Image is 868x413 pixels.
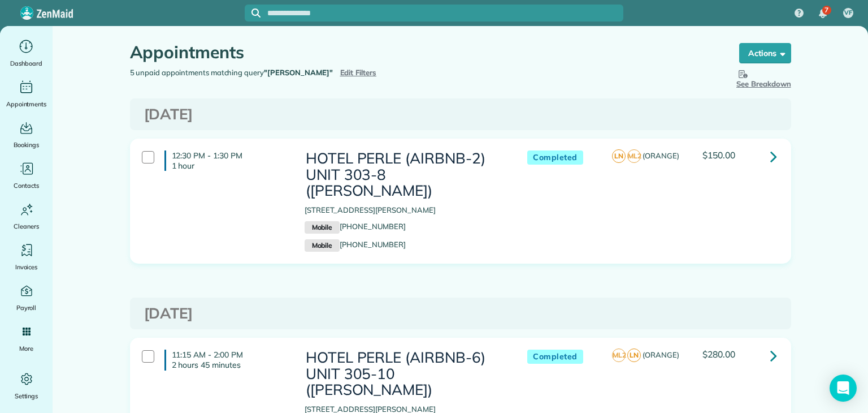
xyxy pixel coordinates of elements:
[612,349,626,362] span: ML2
[5,160,48,191] a: Contacts
[5,78,48,110] a: Appointments
[305,150,505,199] h3: HOTEL PERLE (AIRBNB-2) UNIT 303-8 ([PERSON_NAME])
[14,221,39,232] span: Cleaners
[10,58,42,69] span: Dashboard
[643,151,679,160] span: (ORANGE)
[736,67,791,90] button: See Breakdown
[130,43,718,62] h1: Appointments
[739,43,791,63] button: Actions
[305,239,340,252] small: Mobile
[245,8,261,18] button: Focus search
[305,221,340,234] small: Mobile
[830,375,857,402] div: Open Intercom Messenger
[264,68,332,77] strong: "[PERSON_NAME]"
[627,149,641,163] span: ML2
[14,139,40,150] span: Bookings
[305,240,406,249] a: Mobile[PHONE_NUMBER]
[824,6,828,15] span: 7
[164,150,288,171] h4: 12:30 PM - 1:30 PM
[527,150,583,165] span: Completed
[627,349,641,362] span: LN
[811,1,835,26] div: 7 unread notifications
[19,343,33,354] span: More
[643,350,679,359] span: (ORANGE)
[15,390,38,402] span: Settings
[5,370,48,402] a: Settings
[5,241,48,273] a: Invoices
[612,149,626,163] span: LN
[172,360,288,370] p: 2 hours 45 minutes
[736,67,791,88] span: See Breakdown
[702,149,735,161] span: $150.00
[16,302,37,313] span: Payroll
[164,350,288,370] h4: 11:15 AM - 2:00 PM
[5,119,48,150] a: Bookings
[6,98,47,110] span: Appointments
[121,67,461,79] div: 5 unpaid appointments matching query
[251,8,261,18] svg: Focus search
[5,282,48,313] a: Payroll
[15,261,38,273] span: Invoices
[340,68,377,77] a: Edit Filters
[305,222,406,231] a: Mobile[PHONE_NUMBER]
[14,180,39,191] span: Contacts
[172,161,288,171] p: 1 hour
[5,37,48,69] a: Dashboard
[844,8,852,18] span: VF
[5,200,48,232] a: Cleaners
[305,350,505,398] h3: HOTEL PERLE (AIRBNB-6) UNIT 305-10 ([PERSON_NAME])
[144,106,777,123] h3: [DATE]
[702,349,735,360] span: $280.00
[305,205,505,216] p: [STREET_ADDRESS][PERSON_NAME]
[527,350,583,364] span: Completed
[144,306,777,322] h3: [DATE]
